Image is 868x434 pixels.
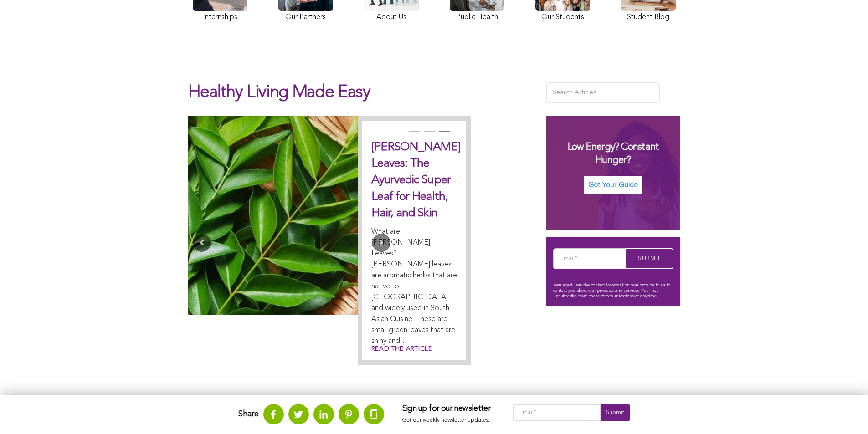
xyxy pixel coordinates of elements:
input: Email* [513,404,601,421]
strong: Share [238,410,259,418]
input: Email* [553,248,625,269]
p: Assuaged uses the contact information you provide to us to contact you about our products and ser... [553,282,673,299]
h3: Sign up for our newsletter [402,404,495,414]
h1: Healthy Living Made Easy [188,82,533,112]
p: What are [PERSON_NAME] Leaves? [PERSON_NAME] leaves are aromatic herbs that are native to [GEOGRA... [371,226,457,347]
button: Previous [193,234,211,252]
a: Read the article [371,344,432,354]
button: Next [372,234,390,252]
h2: [PERSON_NAME] Leaves: The Ayurvedic Super Leaf for Health, Hair, and Skin [371,139,457,222]
h3: Low Energy? Constant Hunger? [555,141,671,167]
button: 2 of 3 [424,131,433,140]
input: Submit [625,248,673,269]
input: Search Articles... [546,82,660,103]
iframe: Chat Widget [822,390,868,434]
input: Submit [601,404,630,421]
button: 3 of 3 [439,131,448,140]
p: Get our weekly newsletter updates. [402,416,495,426]
img: glassdoor.svg [370,409,377,419]
img: Get Your Guide [584,176,642,194]
button: 1 of 3 [409,131,418,140]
